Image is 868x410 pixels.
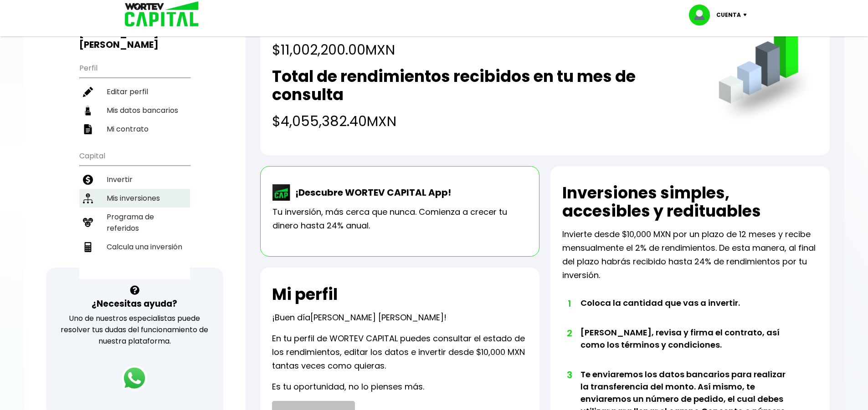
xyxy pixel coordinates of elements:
[92,297,177,310] h3: ¿Necesitas ayuda?
[83,193,93,203] img: inversiones-icon.6695dc30.svg
[291,186,451,199] p: ¡Descubre WORTEV CAPITAL App!
[58,313,211,347] p: Uno de nuestros especialistas puede resolver tus dudas del funcionamiento de nuestra plataforma.
[272,380,424,394] p: Es tu oportunidad, no lo pienses más.
[79,189,190,208] a: Mis inversiones
[83,218,93,228] img: recomiendanos-icon.9b8e9327.svg
[83,175,93,185] img: invertir-icon.b3b967d7.svg
[79,170,190,189] a: Invertir
[310,312,444,323] span: [PERSON_NAME] [PERSON_NAME]
[580,297,792,326] li: Coloca la cantidad que vas a invertir.
[79,16,190,51] h3: Buen día,
[272,184,291,201] img: wortev-capital-app-icon
[741,14,753,16] img: icon-down
[272,285,338,304] h2: Mi perfil
[272,205,527,233] p: Tu inversión, más cerca que nunca. Comienza a crecer tu dinero hasta 24% anual.
[580,326,792,368] li: [PERSON_NAME], revisa y firma el contrato, así como los términos y condiciones.
[272,67,700,104] h2: Total de rendimientos recibidos en tu mes de consulta
[83,242,93,252] img: calculadora-icon.17d418c4.svg
[714,21,818,125] img: grafica.516fef24.png
[79,146,190,279] ul: Capital
[562,228,818,282] p: Invierte desde $10,000 MXN por un plazo de 12 meses y recibe mensualmente el 2% de rendimientos. ...
[83,106,93,116] img: datos-icon.10cf9172.svg
[79,120,190,138] a: Mi contrato
[79,82,190,101] a: Editar perfil
[79,101,190,120] a: Mis datos bancarios
[79,208,190,238] a: Programa de referidos
[83,124,93,134] img: contrato-icon.f2db500c.svg
[272,40,501,60] h4: $11,002,200.00 MXN
[272,111,700,132] h4: $4,055,382.40 MXN
[562,184,818,220] h2: Inversiones simples, accesibles y redituables
[567,368,571,382] span: 3
[83,87,93,97] img: editar-icon.952d3147.svg
[716,8,741,22] p: Cuenta
[272,332,528,373] p: En tu perfil de WORTEV CAPITAL puedes consultar el estado de los rendimientos, editar los datos e...
[79,27,159,51] b: [PERSON_NAME] [PERSON_NAME]
[122,365,147,391] img: logos_whatsapp-icon.242b2217.svg
[79,58,190,138] ul: Perfil
[79,238,190,256] a: Calcula una inversión
[567,297,571,310] span: 1
[567,326,571,340] span: 2
[689,5,716,25] img: profile-image
[272,311,447,324] p: ¡Buen día !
